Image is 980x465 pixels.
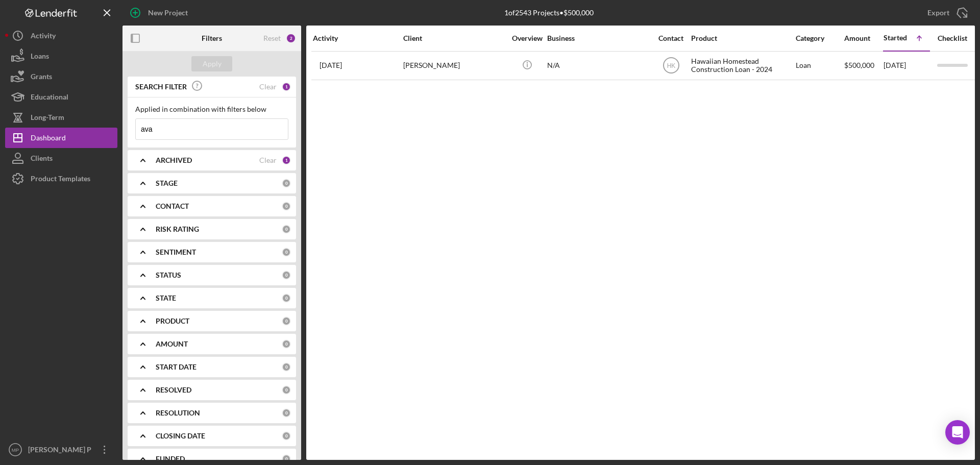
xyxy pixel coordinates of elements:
[156,179,178,187] b: STAGE
[403,52,505,79] div: [PERSON_NAME]
[282,82,291,91] div: 1
[403,34,505,42] div: Client
[313,34,402,42] div: Activity
[927,3,949,23] div: Export
[31,148,53,171] div: Clients
[667,62,675,69] text: HK
[26,439,92,462] div: [PERSON_NAME] P
[156,432,205,440] b: CLOSING DATE
[884,34,907,42] div: Started
[796,34,843,42] div: Category
[5,26,117,46] button: Activity
[504,9,594,17] div: 1 of 2543 Projects • $500,000
[282,454,291,463] div: 0
[156,340,188,348] b: AMOUNT
[282,408,291,418] div: 0
[12,447,19,453] text: MP
[5,168,117,189] button: Product Templates
[547,52,649,79] div: N/A
[5,46,117,66] button: Loans
[31,26,56,48] div: Activity
[156,386,191,394] b: RESOLVED
[796,52,843,79] div: Loan
[282,179,291,188] div: 0
[31,128,66,151] div: Dashboard
[945,420,970,445] div: Open Intercom Messenger
[5,66,117,87] button: Grants
[263,34,281,42] div: Reset
[282,225,291,234] div: 0
[31,107,64,130] div: Long-Term
[5,87,117,107] button: Educational
[156,225,199,233] b: RISK RATING
[156,317,189,325] b: PRODUCT
[282,339,291,349] div: 0
[156,202,189,210] b: CONTACT
[282,293,291,303] div: 0
[282,385,291,395] div: 0
[135,105,288,113] div: Applied in combination with filters below
[286,33,296,43] div: 2
[203,56,222,71] div: Apply
[282,316,291,326] div: 0
[135,83,187,91] b: SEARCH FILTER
[844,52,883,79] div: $500,000
[282,362,291,372] div: 0
[5,107,117,128] button: Long-Term
[691,52,793,79] div: Hawaiian Homestead Construction Loan - 2024
[508,34,546,42] div: Overview
[884,52,929,79] div: [DATE]
[31,87,68,110] div: Educational
[191,56,232,71] button: Apply
[156,294,176,302] b: STATE
[156,156,192,164] b: ARCHIVED
[31,66,52,89] div: Grants
[122,3,198,23] button: New Project
[156,248,196,256] b: SENTIMENT
[202,34,222,42] b: Filters
[691,34,793,42] div: Product
[282,202,291,211] div: 0
[320,61,342,69] time: 2024-07-04 21:30
[282,431,291,440] div: 0
[156,409,200,417] b: RESOLUTION
[547,34,649,42] div: Business
[31,46,49,69] div: Loans
[156,455,185,463] b: FUNDED
[930,34,974,42] div: Checklist
[282,271,291,280] div: 0
[156,271,181,279] b: STATUS
[259,83,277,91] div: Clear
[282,156,291,165] div: 1
[282,248,291,257] div: 0
[156,363,197,371] b: START DATE
[148,3,188,23] div: New Project
[5,148,117,168] button: Clients
[31,168,90,191] div: Product Templates
[844,34,883,42] div: Amount
[5,439,117,460] button: MP[PERSON_NAME] P
[5,128,117,148] button: Dashboard
[259,156,277,164] div: Clear
[652,34,690,42] div: Contact
[917,3,975,23] button: Export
